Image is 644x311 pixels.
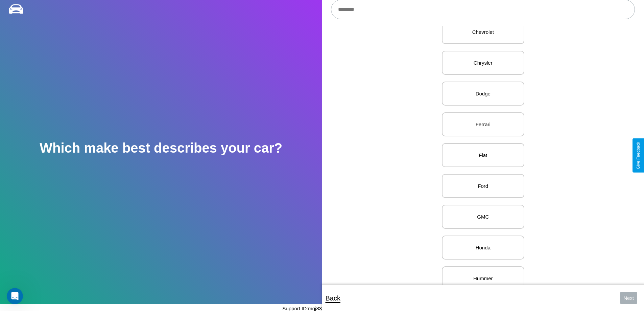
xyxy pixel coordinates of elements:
[449,274,517,283] p: Hummer
[449,89,517,98] p: Dodge
[449,58,517,67] p: Chrysler
[636,142,641,169] div: Give Feedback
[7,288,23,304] iframe: Intercom live chat
[449,181,517,191] p: Ford
[620,292,637,304] button: Next
[326,292,340,304] p: Back
[449,212,517,221] p: GMC
[40,140,282,156] h2: Which make best describes your car?
[449,27,517,37] p: Chevrolet
[449,243,517,252] p: Honda
[449,151,517,160] p: Fiat
[449,120,517,129] p: Ferrari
